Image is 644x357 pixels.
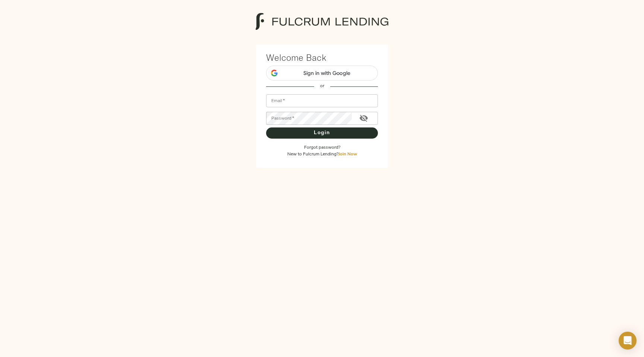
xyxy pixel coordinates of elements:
img: logo [256,13,388,30]
h1: Welcome Back [266,52,378,63]
button: Toggle password visibility [355,109,373,127]
span: Sign in with Google [281,69,373,77]
span: or [314,82,330,91]
div: Open Intercom Messenger [619,332,637,350]
p: New to Fulcrum Lending? [266,151,378,158]
a: Join Now [338,152,357,157]
div: Sign in with Google [266,66,378,80]
a: Forgot password? [304,145,340,150]
span: Login [274,129,370,138]
button: Login [266,127,378,139]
